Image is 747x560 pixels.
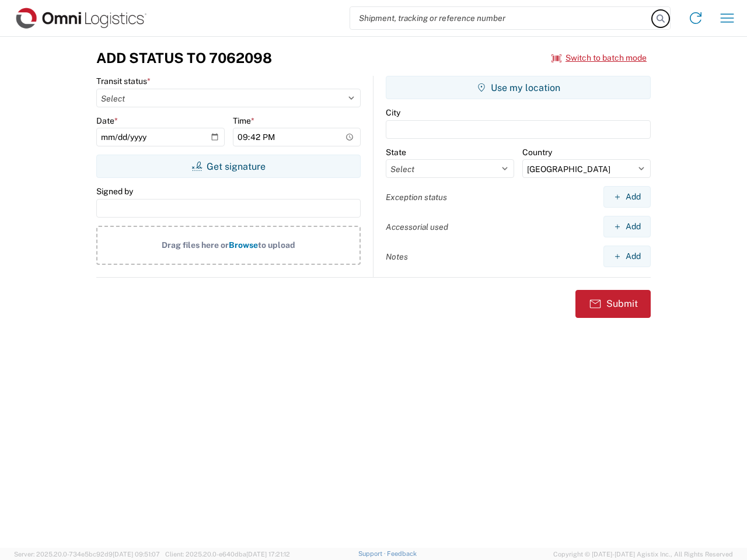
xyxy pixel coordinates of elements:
[233,116,254,126] label: Time
[553,549,733,559] span: Copyright © [DATE]-[DATE] Agistix Inc., All Rights Reserved
[575,290,651,318] button: Submit
[386,76,651,99] button: Use my location
[96,50,272,66] h3: Add Status to 7062098
[96,76,151,86] label: Transit status
[229,240,258,250] span: Browse
[358,550,388,557] a: Support
[96,116,118,126] label: Date
[386,222,448,232] label: Accessorial used
[162,240,229,250] span: Drag files here or
[96,186,133,197] label: Signed by
[96,155,361,178] button: Get signature
[113,551,160,558] span: [DATE] 09:51:07
[386,251,408,262] label: Notes
[387,550,417,557] a: Feedback
[603,186,651,208] button: Add
[551,48,647,68] button: Switch to batch mode
[386,107,400,118] label: City
[14,551,160,558] span: Server: 2025.20.0-734e5bc92d9
[603,216,651,237] button: Add
[258,240,295,250] span: to upload
[603,246,651,267] button: Add
[246,551,290,558] span: [DATE] 17:21:12
[386,192,447,202] label: Exception status
[350,7,652,29] input: Shipment, tracking or reference number
[386,147,406,157] label: State
[165,551,290,558] span: Client: 2025.20.0-e640dba
[522,147,552,157] label: Country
